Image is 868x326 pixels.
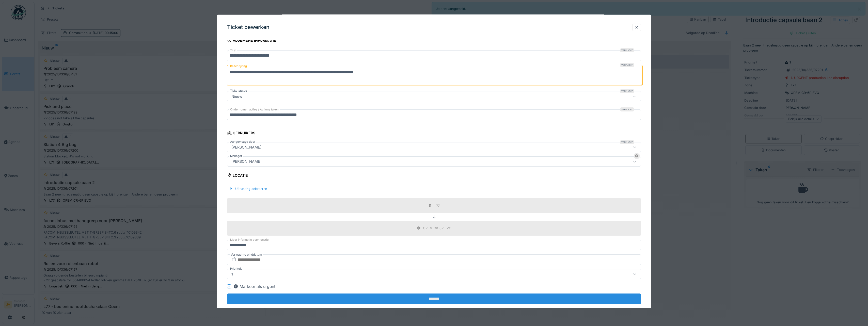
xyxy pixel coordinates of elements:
[434,203,440,208] div: L77
[227,37,276,45] div: Algemene informatie
[233,283,275,289] div: Markeer als urgent
[423,226,451,231] div: OPEM CR-6P EVO
[229,139,256,144] label: Aangevraagd door
[620,107,634,111] div: Verplicht
[229,89,248,93] label: Ticketstatus
[229,144,263,150] div: [PERSON_NAME]
[230,252,263,257] label: Verwachte einddatum
[227,129,255,138] div: Gebruikers
[229,107,280,112] label: Ondernomen acties / Actions taken
[620,89,634,93] div: Verplicht
[227,171,248,180] div: Locatie
[229,93,244,99] div: Nieuw
[229,158,263,164] div: [PERSON_NAME]
[229,238,270,242] label: Meer informatie over locatie
[227,24,270,30] h3: Ticket bewerken
[620,140,634,144] div: Verplicht
[229,154,243,158] label: Manager
[620,63,634,67] div: Verplicht
[229,48,237,53] label: Titel
[229,271,235,277] div: 1
[229,267,243,271] label: Prioriteit
[227,185,269,192] div: Uitrusting selecteren
[620,48,634,52] div: Verplicht
[229,63,248,69] label: Beschrijving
